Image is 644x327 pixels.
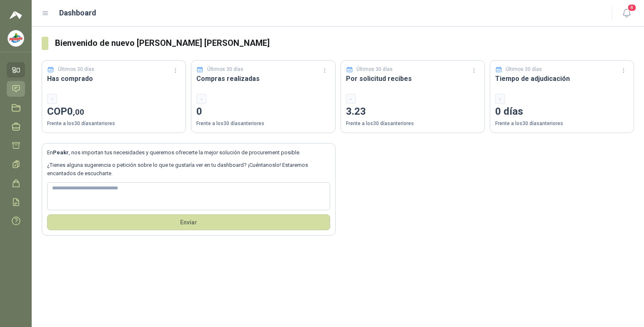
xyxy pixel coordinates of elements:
p: Últimos 30 días [506,65,542,73]
h3: Compras realizadas [196,73,330,84]
button: 8 [619,6,634,21]
div: - [495,94,505,104]
h3: Has comprado [47,73,180,84]
p: COP [47,104,180,120]
p: ¿Tienes alguna sugerencia o petición sobre lo que te gustaría ver en tu dashboard? ¡Cuéntanoslo! ... [47,161,330,178]
p: Últimos 30 días [58,65,94,73]
h3: Bienvenido de nuevo [PERSON_NAME] [PERSON_NAME] [55,37,634,50]
b: Peakr [53,149,69,156]
div: - [346,94,356,104]
h3: Por solicitud recibes [346,73,479,84]
p: Frente a los 30 días anteriores [47,120,180,128]
span: 0 [67,106,84,117]
h1: Dashboard [59,7,96,19]
p: Últimos 30 días [356,65,393,73]
p: En , nos importan tus necesidades y queremos ofrecerte la mejor solución de procurement posible. [47,148,330,157]
p: Frente a los 30 días anteriores [346,120,479,128]
div: - [47,94,57,104]
p: 0 [196,104,330,120]
p: Frente a los 30 días anteriores [495,120,629,128]
div: - [196,94,206,104]
p: Frente a los 30 días anteriores [196,120,330,128]
p: 0 días [495,104,629,120]
img: Company Logo [8,30,24,46]
span: 8 [627,4,636,12]
p: 3.23 [346,104,479,120]
p: Últimos 30 días [207,65,243,73]
span: ,00 [73,107,84,117]
h3: Tiempo de adjudicación [495,73,629,84]
img: Logo peakr [10,10,22,20]
button: Envíar [47,214,330,230]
